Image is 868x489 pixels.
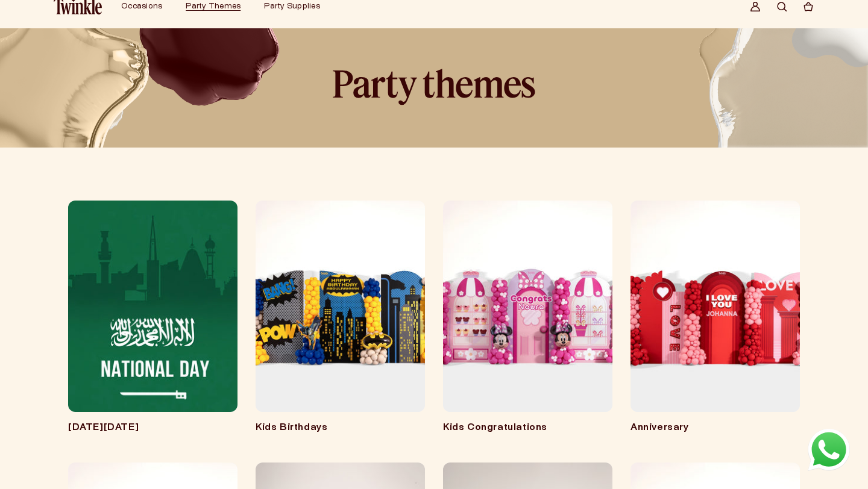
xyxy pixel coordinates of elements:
a: Occasions [121,2,162,11]
a: Kids Congratulations [443,422,612,434]
a: Party Themes [186,2,241,11]
span: Party Supplies [264,3,320,10]
span: Party Themes [186,3,241,10]
a: Anniversary [631,422,800,434]
span: Occasions [121,3,162,10]
a: [DATE][DATE] [68,422,237,434]
a: Party Supplies [264,2,320,11]
a: Kids Birthdays [256,422,425,434]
